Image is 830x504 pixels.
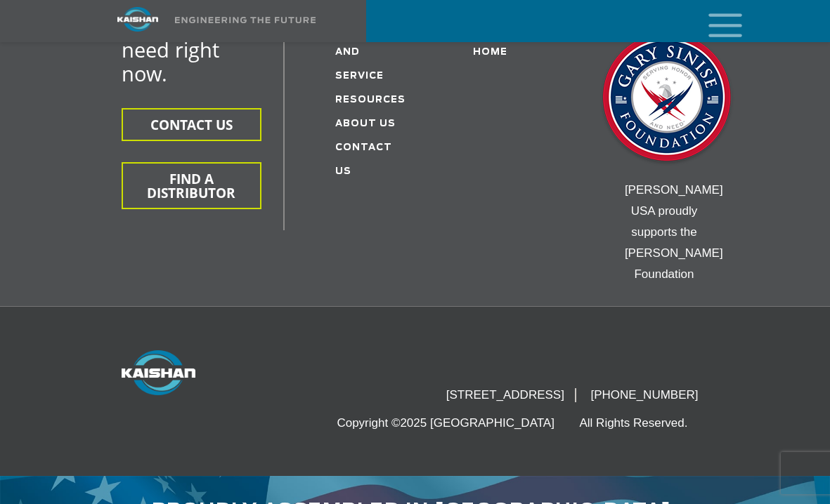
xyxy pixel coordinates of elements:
button: CONTACT US [122,108,261,141]
li: All Rights Reserved. [579,416,708,430]
a: About Us [335,119,396,128]
button: FIND A DISTRIBUTOR [122,162,261,209]
a: mobile menu [703,9,727,33]
img: Engineering the future [175,17,316,23]
li: Copyright ©2025 [GEOGRAPHIC_DATA] [337,416,576,430]
span: [PERSON_NAME] USA proudly supports the [PERSON_NAME] Foundation [625,183,723,281]
a: Parts and service [335,24,384,81]
img: kaishan logo [85,7,190,32]
img: Kaishan [122,350,195,395]
img: Gary Sinise Foundation [597,29,737,169]
li: [STREET_ADDRESS] [436,388,576,402]
a: Contact Us [335,143,392,176]
li: [PHONE_NUMBER] [580,388,708,402]
a: Resources [335,95,406,105]
a: Home [473,48,507,57]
